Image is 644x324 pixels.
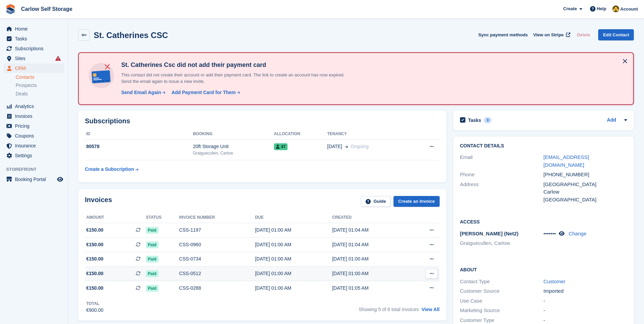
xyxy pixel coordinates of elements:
button: Delete [574,29,593,40]
a: View All [422,307,440,312]
span: Ongoing [351,144,369,149]
a: Create an Invoice [393,196,440,207]
div: Contact Type [460,278,544,286]
a: menu [3,131,64,141]
h2: Tasks [468,117,481,123]
div: CSS-1197 [179,227,255,234]
th: Created [332,212,409,223]
a: menu [3,102,64,111]
div: Use Case [460,297,544,305]
a: Customer [544,278,566,284]
th: Booking [193,129,274,140]
th: Amount [85,212,146,223]
a: View on Stripe [531,29,572,40]
div: [DATE] 01:00 AM [255,285,332,292]
h2: Access [460,218,627,225]
span: Paid [146,227,159,234]
div: Address [460,181,544,204]
span: Showing 5 of 6 total invoices [358,307,419,312]
span: Pricing [15,121,56,131]
a: menu [3,64,64,73]
th: Invoice number [179,212,255,223]
span: €150.00 [86,255,104,263]
div: [GEOGRAPHIC_DATA] [544,196,627,204]
a: menu [3,141,64,150]
a: menu [3,111,64,121]
span: CRM [15,64,56,73]
span: Prospects [16,82,37,89]
h2: Subscriptions [85,117,440,125]
div: Phone [460,171,544,179]
span: Sites [15,54,56,63]
th: Due [255,212,332,223]
div: [DATE] 01:04 AM [332,241,409,248]
a: menu [3,54,64,63]
th: Allocation [274,129,327,140]
span: Analytics [15,102,56,111]
a: Change [569,231,587,236]
i: Smart entry sync failures have occurred [55,56,61,61]
span: Account [620,6,638,13]
a: Contacts [16,74,64,80]
span: €150.00 [86,270,104,277]
span: Coupons [15,131,56,141]
div: [DATE] 01:00 AM [255,241,332,248]
div: CSS-0734 [179,255,255,263]
a: menu [3,151,64,160]
th: ID [85,129,193,140]
div: Marketing Source [460,307,544,314]
h2: Contact Details [460,143,627,149]
span: Paid [146,256,159,263]
span: Subscriptions [15,44,56,53]
h2: Invoices [85,196,112,207]
span: Paid [146,270,159,277]
div: [DATE] 01:00 AM [332,255,409,263]
div: [GEOGRAPHIC_DATA] [544,181,627,188]
p: This contact did not create their account or add their payment card. The link to create an accoun... [118,72,356,85]
div: 0 [484,117,492,123]
div: Create a Subscription [85,166,134,173]
div: 80578 [85,143,193,150]
span: Insurance [15,141,56,150]
a: Add [607,116,616,124]
div: Imported [544,287,627,295]
li: Graiguecullen, Carlow [460,239,544,247]
th: Tenancy [327,129,411,140]
span: Home [15,24,56,34]
span: Storefront [6,166,68,173]
span: Paid [146,241,159,248]
span: Help [597,5,606,12]
button: Sync payment methods [478,29,528,40]
div: 20ft Storage Unit [193,143,274,150]
a: Guide [361,196,391,207]
span: Deals [16,91,28,97]
div: Customer Source [460,287,544,295]
a: menu [3,24,64,34]
div: CSS-0512 [179,270,255,277]
a: menu [3,44,64,53]
div: Carlow [544,188,627,196]
div: Send Email Again [121,89,161,96]
a: [EMAIL_ADDRESS][DOMAIN_NAME] [544,154,589,168]
div: Total [86,301,104,307]
span: ••••••• [544,231,556,236]
a: Add Payment Card for Them [169,89,241,96]
a: Create a Subscription [85,163,139,176]
div: Add Payment Card for Them [171,89,236,96]
div: - [544,307,627,314]
a: menu [3,175,64,184]
div: [DATE] 01:05 AM [332,285,409,292]
th: Status [146,212,179,223]
div: - [544,297,627,305]
a: menu [3,121,64,131]
a: Prospects [16,82,64,89]
img: no-card-linked-e7822e413c904bf8b177c4d89f31251c4716f9871600ec3ca5bfc59e148c83f4.svg [87,61,116,90]
span: €150.00 [86,285,104,292]
div: [DATE] 01:00 AM [255,270,332,277]
div: Graiguecullen, Carlow [193,150,274,156]
a: Carlow Self Storage [18,3,75,15]
span: 47 [274,143,288,150]
span: €150.00 [86,241,104,248]
span: View on Stripe [533,32,564,38]
span: Create [563,5,577,12]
